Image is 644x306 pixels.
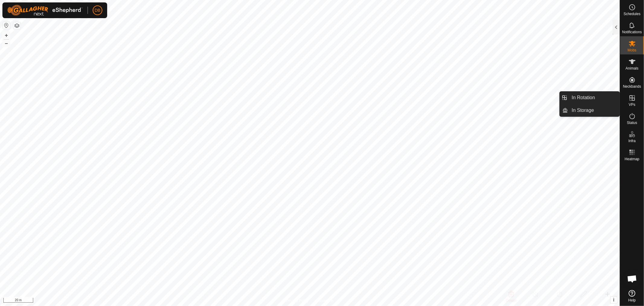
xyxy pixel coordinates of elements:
[628,48,636,52] span: Mobs
[3,32,10,39] button: +
[628,139,636,143] span: Infra
[625,157,639,161] span: Heatmap
[13,22,21,29] button: Map Layers
[7,5,83,16] img: Gallagher Logo
[572,94,595,101] span: In Rotation
[626,67,639,70] span: Animals
[568,104,620,116] a: In Storage
[3,22,10,29] button: Reset Map
[629,103,635,106] span: VPs
[623,270,641,288] div: Open chat
[572,107,594,114] span: In Storage
[560,92,620,104] li: In Rotation
[3,40,10,47] button: –
[627,121,637,125] span: Status
[628,298,636,302] span: Help
[622,30,642,34] span: Notifications
[613,297,614,302] span: i
[95,7,100,14] span: DB
[623,85,641,88] span: Neckbands
[623,12,640,16] span: Schedules
[620,288,644,304] a: Help
[286,298,309,304] a: Privacy Policy
[316,298,334,304] a: Contact Us
[560,104,620,116] li: In Storage
[610,297,617,303] button: i
[568,92,620,104] a: In Rotation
